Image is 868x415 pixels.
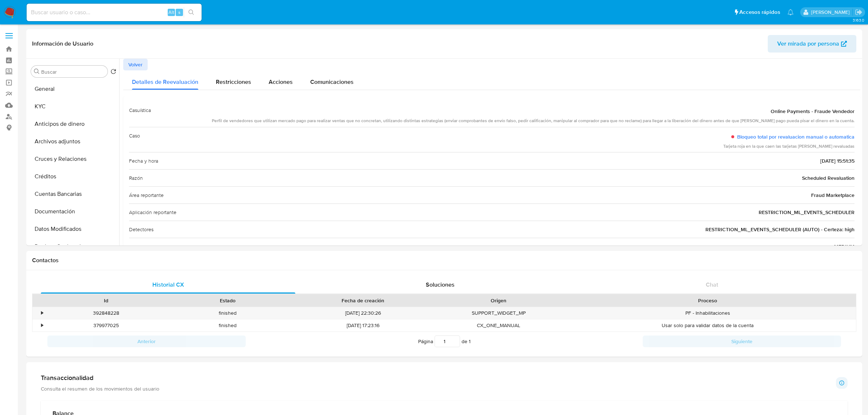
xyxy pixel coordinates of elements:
[28,220,119,238] button: Datos Modificados
[811,9,852,16] p: felipe.cayon@mercadolibre.com
[45,319,167,331] div: 379977025
[28,98,119,115] button: KYC
[28,133,119,150] button: Archivos adjuntos
[28,185,119,203] button: Cuentas Bancarias
[172,297,283,304] div: Estado
[469,338,471,345] span: 1
[32,40,93,47] h1: Información de Usuario
[438,319,559,331] div: CX_ONE_MANUAL
[28,168,119,185] button: Créditos
[41,310,43,317] div: •
[443,297,554,304] div: Origen
[27,8,202,17] input: Buscar usuario o caso...
[184,7,199,18] button: search-icon
[168,9,174,16] span: Alt
[28,203,119,220] button: Documentación
[777,35,839,53] span: Ver mirada por persona
[438,307,559,319] div: SUPPORT_WIDGET_MP
[559,319,856,331] div: Usar solo para validar datos de la cuenta
[178,9,180,16] span: s
[47,336,246,347] button: Anterior
[559,307,856,319] div: PF - Inhabilitaciones
[28,80,119,98] button: General
[41,322,43,329] div: •
[418,336,471,347] span: Página de
[739,8,780,16] span: Accesos rápidos
[643,336,841,347] button: Siguiente
[167,319,288,331] div: finished
[288,307,438,319] div: [DATE] 22:30:26
[787,9,794,15] a: Notificaciones
[41,69,105,75] input: Buscar
[167,307,288,319] div: finished
[28,238,119,255] button: Devices Geolocation
[45,307,167,319] div: 392848228
[706,280,718,289] span: Chat
[32,257,856,264] h1: Contactos
[110,69,116,77] button: Volver al orden por defecto
[28,115,119,133] button: Anticipos de dinero
[293,297,433,304] div: Fecha de creación
[50,297,161,304] div: Id
[768,35,856,53] button: Ver mirada por persona
[288,319,438,331] div: [DATE] 17:23:16
[855,8,863,16] a: Salir
[426,280,455,289] span: Soluciones
[564,297,851,304] div: Proceso
[34,69,40,74] button: Buscar
[152,280,184,289] span: Historial CX
[28,150,119,168] button: Cruces y Relaciones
